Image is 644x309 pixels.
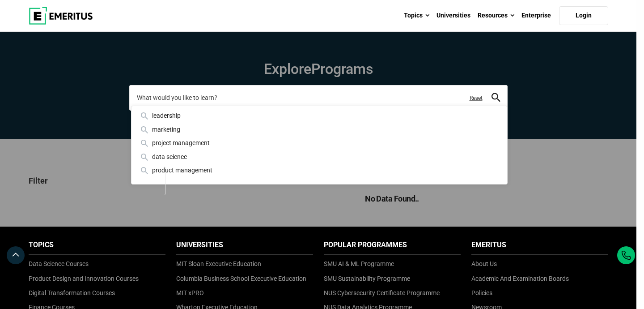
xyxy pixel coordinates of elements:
a: search [491,95,500,103]
a: Login [559,6,608,25]
p: Filter [29,166,158,195]
div: product management [139,165,500,175]
button: search [491,93,500,103]
a: Reset search [470,94,483,102]
input: search-page [129,85,508,110]
div: project management [139,138,500,148]
div: data science [139,152,500,162]
div: marketing [139,124,500,134]
div: leadership [139,111,500,120]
